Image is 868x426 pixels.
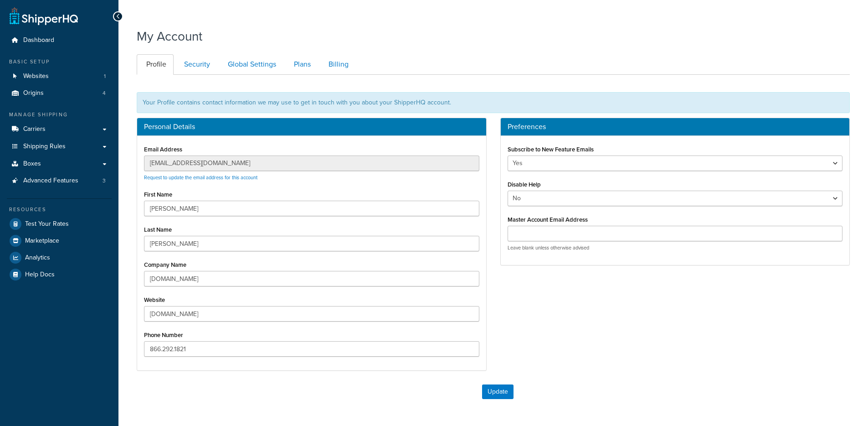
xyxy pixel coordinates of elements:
[25,271,55,279] span: Help Docs
[104,73,106,80] span: 1
[7,85,112,102] a: Origins 4
[144,191,172,198] label: First Name
[7,233,112,249] a: Marketplace
[137,27,202,45] h1: My Account
[7,156,112,172] a: Boxes
[284,54,318,75] a: Plans
[508,216,588,223] label: Master Account Email Address
[144,123,479,131] h3: Personal Details
[103,177,106,185] span: 3
[144,296,165,303] label: Website
[508,181,541,188] label: Disable Help
[25,254,50,262] span: Analytics
[137,92,850,113] div: Your Profile contains contact information we may use to get in touch with you about your ShipperH...
[144,226,172,233] label: Last Name
[508,146,594,153] label: Subscribe to New Feature Emails
[144,261,186,268] label: Company Name
[7,206,112,213] div: Resources
[7,266,112,283] a: Help Docs
[319,54,356,75] a: Billing
[23,89,44,97] span: Origins
[23,160,41,168] span: Boxes
[7,138,112,155] a: Shipping Rules
[23,36,54,44] span: Dashboard
[7,85,112,102] li: Origins
[7,111,112,119] div: Manage Shipping
[7,216,112,232] a: Test Your Rates
[7,68,112,85] a: Websites 1
[144,332,183,338] label: Phone Number
[10,7,78,25] a: ShipperHQ Home
[23,143,66,151] span: Shipping Rules
[144,146,182,153] label: Email Address
[482,384,514,399] button: Update
[103,89,106,97] span: 4
[508,244,843,251] p: Leave blank unless otherwise advised
[7,68,112,85] li: Websites
[7,249,112,266] a: Analytics
[7,172,112,189] a: Advanced Features 3
[25,237,59,245] span: Marketplace
[137,54,174,75] a: Profile
[508,123,843,131] h3: Preferences
[144,174,257,181] a: Request to update the email address for this account
[23,177,78,185] span: Advanced Features
[7,172,112,189] li: Advanced Features
[175,54,217,75] a: Security
[218,54,283,75] a: Global Settings
[7,32,112,49] a: Dashboard
[7,121,112,138] a: Carriers
[23,125,46,133] span: Carriers
[25,220,69,228] span: Test Your Rates
[23,73,49,80] span: Websites
[7,58,112,66] div: Basic Setup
